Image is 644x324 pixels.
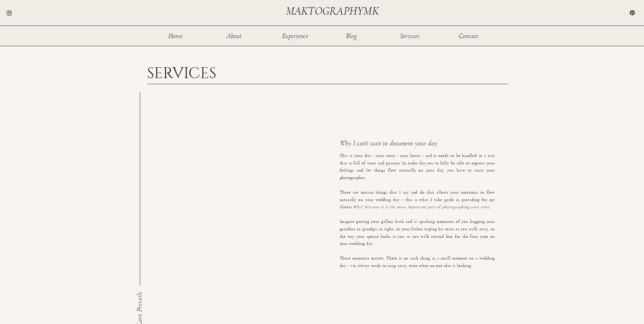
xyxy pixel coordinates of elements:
p: This is your day - your story - your heart - and it needs to be handled in a way that is full of ... [340,152,495,244]
a: Services [399,33,421,38]
a: Contact [458,33,480,38]
a: Blog [341,33,363,38]
h1: SERVICES [147,66,225,78]
a: maktographymk [286,5,382,17]
a: Home [165,33,187,38]
a: About [223,33,245,38]
a: Experience [282,33,309,38]
i: Why? Because it is the most important part of photographing your story. [353,205,491,209]
h3: Why I can't wait to document your day [340,140,488,149]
